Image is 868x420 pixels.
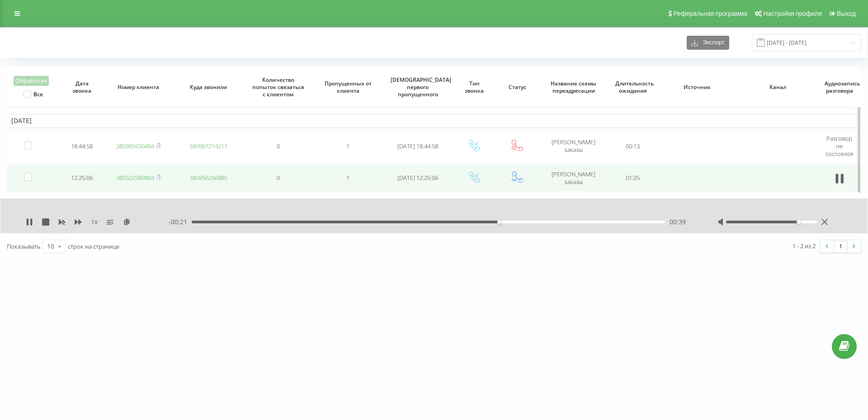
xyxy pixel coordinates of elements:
[673,10,747,17] span: Реферальная программа
[502,84,533,91] span: Статус
[24,90,43,98] label: Все
[797,220,801,224] div: Accessibility label
[67,80,98,94] span: Дата звонка
[111,84,166,91] span: Номер клиента
[321,80,375,94] span: Пропущенных от клиента
[116,174,154,182] a: 380502589884
[609,130,657,163] td: 00:13
[346,142,349,150] span: 1
[459,80,490,94] span: Тип звонка
[826,134,853,158] span: Разговор не состоялся
[189,174,227,182] a: 380956266885
[47,242,54,251] div: 10
[91,217,98,227] span: 1 x
[397,142,438,150] span: [DATE] 18:44:58
[539,165,609,192] td: [PERSON_NAME] заказы
[609,165,657,192] td: 01:25
[825,80,855,94] span: Аудиозапись разговора
[251,76,306,98] span: Количество попыток связаться с клиентом
[546,80,601,94] span: Название схемы переадресации
[698,39,725,46] span: Экспорт
[181,84,236,91] span: Куда звонили
[745,84,810,91] span: Канал
[7,242,41,250] span: Показывать
[687,36,729,50] button: Экспорт
[68,242,119,250] span: строк на странице
[346,174,349,182] span: 1
[539,130,609,163] td: [PERSON_NAME] заказы
[615,80,651,94] span: Длительность ожидания
[665,84,729,91] span: Источник
[7,114,861,127] td: [DATE]
[61,130,104,163] td: 18:44:58
[189,142,227,150] a: 380967214211
[763,10,822,17] span: Настройки профиля
[277,142,280,150] span: 0
[391,76,445,98] span: [DEMOGRAPHIC_DATA] первого пропущенного
[116,142,154,150] a: 380985930404
[497,220,501,224] div: Accessibility label
[834,240,847,253] a: 1
[793,241,816,250] div: 1 - 2 из 2
[670,217,686,227] span: 00:39
[837,10,856,17] span: Выход
[169,217,192,227] span: - 00:21
[61,165,104,192] td: 12:25:06
[277,174,280,182] span: 0
[397,174,438,182] span: [DATE] 12:25:06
